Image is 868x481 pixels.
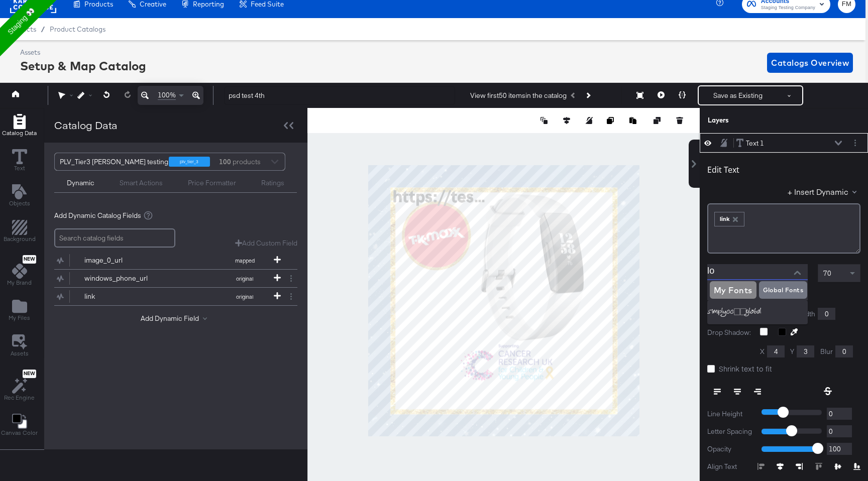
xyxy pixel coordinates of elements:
div: windows_phone_urloriginal [54,270,297,287]
button: Add Custom Field [235,238,297,248]
button: Copy image [607,115,617,126]
div: image_0_url [84,256,157,265]
span: New [23,371,36,377]
strong: 100 [218,153,233,170]
span: Canvas Color [1,429,38,437]
span: Text [14,164,25,172]
button: + Insert Dynamic [788,186,860,197]
span: Objects [9,199,30,207]
span: Staging Testing Company [761,4,815,12]
button: windows_phone_urloriginal [54,270,285,287]
svg: Paste image [629,117,636,124]
span: Shrink text to fit [719,364,772,374]
div: Ratings [261,178,284,188]
div: Edit Text [707,165,739,175]
button: Text 1 [736,138,765,149]
span: My Fonts [714,283,752,297]
button: image_0_urlmapped [54,252,285,269]
span: / [36,25,50,33]
div: plv_tier_3 [169,157,210,167]
div: link [715,212,744,225]
button: Text [6,147,33,176]
span: 70 [823,269,831,278]
button: Save as Existing [699,86,777,104]
div: View first 50 items in the catalog [470,91,567,100]
div: image_0_urlmapped [54,252,297,269]
label: X [760,347,765,356]
label: Opacity [707,444,754,454]
button: Add Dynamic Field [141,314,211,323]
span: Add Dynamic Catalog Fields [54,211,141,220]
button: Add Text [3,182,36,211]
button: Close [790,265,805,280]
span: New [23,256,36,263]
input: Search catalog fields [54,228,175,248]
div: Assets [20,48,146,57]
a: Product Catalogs [50,25,105,33]
span: Background [4,235,36,243]
button: My Fonts [710,281,756,299]
div: Price Formatter [188,178,236,188]
div: Layers [708,115,810,125]
span: original [217,275,272,282]
div: link [84,292,157,301]
button: Layer Options [850,138,860,148]
label: Letter Spacing [707,427,754,436]
label: Align Text [707,462,757,471]
div: windows_phone_url [84,274,157,283]
div: products [218,153,248,170]
span: Rec Engine [4,394,35,402]
button: Add Files [3,296,36,325]
span: original [217,293,272,300]
span: My Files [9,314,30,322]
div: PLV_Tier3 [PERSON_NAME] testing [60,153,168,170]
span: My Brand [7,279,32,287]
img: SimplyCC01global [707,304,808,320]
span: Assets [11,349,29,357]
label: Line Height [707,409,754,419]
button: Paste image [629,115,639,126]
button: linkoriginal [54,288,285,305]
div: Dynamic [67,178,94,188]
button: Next Product [581,86,595,104]
div: Setup & Map Catalog [20,57,146,74]
span: 100% [158,90,176,100]
label: Blur [820,347,833,356]
span: Catalog Data [2,129,37,137]
label: Y [790,347,794,356]
div: Text 1 [746,139,764,148]
div: Smart Actions [120,178,163,188]
label: Drop Shadow: [707,328,752,337]
div: linkoriginal [54,288,297,305]
svg: Copy image [607,117,614,124]
button: NewMy Brand [1,253,38,290]
button: Catalogs Overview [767,53,853,73]
div: Catalog Data [54,118,118,133]
span: mapped [217,257,272,264]
button: Assets [5,331,35,360]
span: Catalogs Overview [771,56,849,70]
